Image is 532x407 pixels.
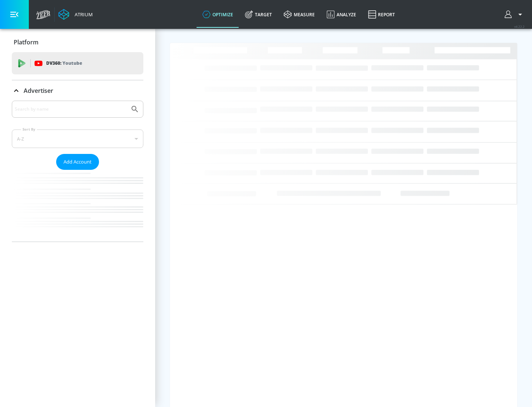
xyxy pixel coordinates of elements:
p: DV360: [46,59,82,67]
input: Search by name [15,104,127,114]
a: Report [362,1,401,28]
a: Target [239,1,278,28]
div: Atrium [72,11,93,18]
div: Advertiser [12,80,143,101]
button: Add Account [56,154,99,170]
div: Platform [12,32,143,53]
label: Sort By [21,127,37,132]
p: Platform [14,38,38,46]
p: Youtube [62,59,82,67]
nav: list of Advertiser [12,170,143,242]
a: Atrium [58,9,93,20]
a: measure [278,1,321,28]
span: v 4.22.2 [514,24,525,28]
a: optimize [197,1,239,28]
a: Analyze [321,1,362,28]
div: Advertiser [12,101,143,242]
div: DV360: Youtube [12,52,143,74]
div: A-Z [12,129,143,148]
p: Advertiser [24,87,53,95]
span: Add Account [64,158,92,166]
